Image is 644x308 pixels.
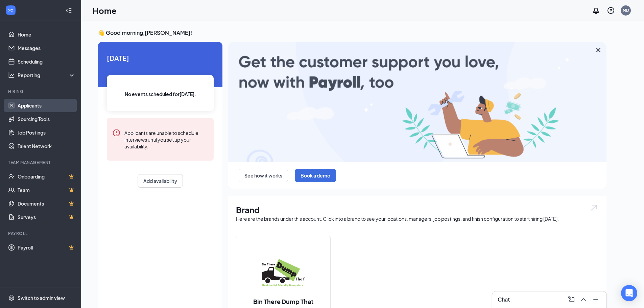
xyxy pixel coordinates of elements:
span: No events scheduled for [DATE] . [125,90,196,98]
a: Home [18,28,75,41]
button: See how it works [239,169,288,182]
button: ComposeMessage [566,294,577,305]
svg: Analysis [8,72,15,78]
button: Add availability [138,174,183,188]
svg: ChevronUp [579,295,588,304]
a: TeamCrown [18,183,75,197]
a: DocumentsCrown [18,197,75,210]
span: [DATE] [107,53,214,63]
button: Book a demo [295,169,336,182]
h3: 👋 Good morning, [PERSON_NAME] ! [98,29,606,37]
button: ChevronUp [578,294,589,305]
img: open.6027fd2a22e1237b5b06.svg [590,204,598,212]
svg: WorkstreamLogo [7,7,14,14]
img: payroll-large.gif [228,42,606,162]
a: OnboardingCrown [18,170,75,183]
img: Bin There Dump That [262,251,305,294]
svg: QuestionInfo [607,6,615,15]
a: Scheduling [18,55,75,68]
a: Sourcing Tools [18,112,75,126]
div: Here are the brands under this account. Click into a brand to see your locations, managers, job p... [236,215,598,222]
button: Minimize [590,294,601,305]
svg: Cross [594,46,602,54]
a: Job Postings [18,126,75,139]
div: Hiring [8,89,74,94]
div: MD [623,7,629,13]
div: Payroll [8,231,74,236]
svg: Collapse [65,7,72,14]
a: Talent Network [18,139,75,153]
svg: Settings [8,294,15,301]
a: Messages [18,41,75,55]
div: Team Management [8,160,74,165]
svg: Minimize [592,295,600,304]
svg: Notifications [592,6,600,15]
svg: ComposeMessage [567,295,575,304]
a: SurveysCrown [18,210,75,224]
h1: Home [93,5,117,16]
div: Switch to admin view [18,294,65,301]
h1: Brand [236,204,598,215]
svg: Error [112,129,120,137]
div: Reporting [18,72,76,78]
a: PayrollCrown [18,241,75,254]
a: Applicants [18,99,75,112]
h2: Bin There Dump That [246,297,320,306]
h3: Chat [498,296,510,303]
div: Open Intercom Messenger [621,285,637,301]
div: Applicants are unable to schedule interviews until you set up your availability. [124,129,208,150]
